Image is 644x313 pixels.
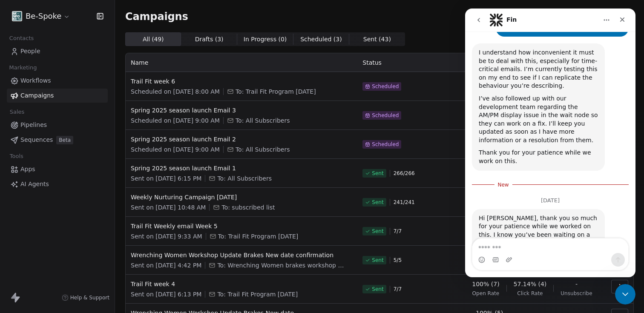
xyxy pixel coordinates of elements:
span: - [575,280,578,288]
span: Trail Fit week 4 [131,280,352,288]
span: Sent on [DATE] 6:13 PM [131,290,201,299]
span: 100% (7) [472,280,499,288]
span: To: subscribed list [221,203,275,212]
span: Scheduled [372,83,399,90]
button: Upload attachment [40,248,47,255]
span: Drafts ( 3 ) [195,35,224,44]
span: Scheduled on [DATE] 9:00 AM [131,145,220,154]
iframe: Intercom live chat [615,284,635,304]
th: Analytics [464,53,600,72]
span: Unsubscribe [561,290,592,297]
span: Sent [372,170,383,177]
span: Sent ( 43 ) [363,35,391,44]
span: Sent on [DATE] 10:48 AM [131,203,206,212]
span: Scheduled [372,112,399,119]
span: Contacts [6,32,37,45]
span: Campaigns [20,91,54,100]
button: Gif picker [27,248,34,255]
th: Name [126,53,357,72]
img: Facebook%20profile%20picture.png [12,11,22,21]
span: Campaigns [125,10,188,22]
span: Sent on [DATE] 6:15 PM [131,174,201,183]
span: 266 / 266 [394,170,415,177]
button: Emoji picker [13,248,20,255]
a: Campaigns [7,89,108,103]
div: Hi [PERSON_NAME], thank you so much for your patience while we worked on this. I know you’ve been... [14,206,133,247]
span: Sent on [DATE] 4:42 PM [131,261,201,270]
span: Trail Fit week 6 [131,77,352,86]
span: Open Rate [472,290,500,297]
span: 241 / 241 [394,199,415,206]
span: AI Agents [20,180,49,189]
span: Wrenching Women Workshop Update Brakes New date confirmation [131,251,352,259]
span: Spring 2025 season launch Email 2 [131,135,352,144]
a: AI Agents [7,177,108,191]
a: Apps [7,162,108,176]
span: Sent [372,257,383,264]
span: To: Trail Fit Program July 2025 [217,290,298,299]
span: Marketing [6,61,40,74]
span: To: Wrenching Women brakes workshop 25 [217,261,345,270]
span: To: All Subscribers [217,174,272,183]
th: Status [357,53,464,72]
textarea: Message… [7,230,163,244]
span: Workflows [20,76,51,85]
span: Scheduled [372,141,399,148]
span: 7 / 7 [394,228,402,235]
a: People [7,44,108,58]
span: 57.14% (4) [514,280,547,288]
button: Be-Spoke [10,9,72,23]
span: Scheduled on [DATE] 9:00 AM [131,116,220,125]
span: To: All Subscribers [236,116,290,125]
span: People [20,47,40,56]
span: To: Trail Fit Program July 2025 [236,87,316,96]
iframe: Intercom live chat [465,9,635,277]
span: Sent [372,199,383,206]
span: 7 / 7 [394,286,402,293]
span: Trail Fit Weekly email Week 5 [131,222,352,230]
a: SequencesBeta [7,133,108,147]
span: To: Trail Fit Program July 2025 [218,232,299,241]
span: Pipelines [20,121,47,129]
span: Scheduled ( 3 ) [300,35,342,44]
span: Beta [56,136,73,144]
span: Be-Spoke [26,11,61,22]
a: Help & Support [62,294,109,301]
a: Workflows [7,74,108,88]
span: Sent [372,286,383,293]
span: Scheduled on [DATE] 8:00 AM [131,87,220,96]
span: To: All Subscribers [236,145,290,154]
span: Weekly Nurturing Campaign [DATE] [131,193,352,201]
span: Click Rate [517,290,543,297]
span: Sequences [20,135,53,144]
span: 5 / 5 [394,257,402,264]
span: In Progress ( 0 ) [244,35,287,44]
span: Sent on [DATE] 9:33 AM [131,232,202,241]
span: Spring 2025 season launch Email 3 [131,106,352,115]
span: Spring 2025 season launch Email 1 [131,164,352,172]
span: Sent [372,228,383,235]
span: Sales [6,106,28,118]
span: Apps [20,165,35,174]
span: Tools [6,150,27,163]
button: Send a message… [146,244,160,258]
span: Help & Support [70,294,109,301]
a: Pipelines [7,118,108,132]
